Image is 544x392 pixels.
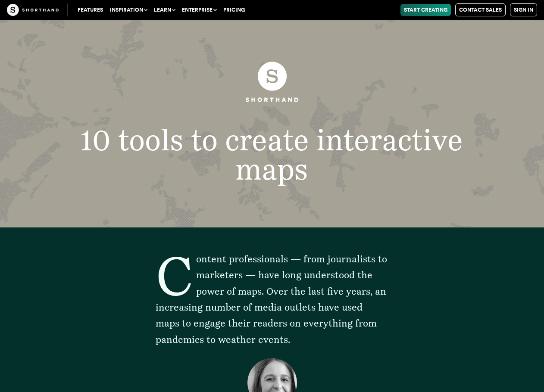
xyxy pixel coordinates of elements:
a: Features [74,4,106,16]
button: Learn [150,4,178,16]
button: Enterprise [178,4,220,16]
span: Content professionals — from journalists to marketers — have long understood the power of maps. O... [156,253,387,345]
a: Start Creating [400,4,451,16]
button: Inspiration [106,4,150,16]
a: Contact Sales [455,3,506,16]
img: The Craft [7,4,59,16]
a: Pricing [220,4,248,16]
h1: 10 tools to create interactive maps [49,125,494,184]
a: Sign in [510,3,537,16]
